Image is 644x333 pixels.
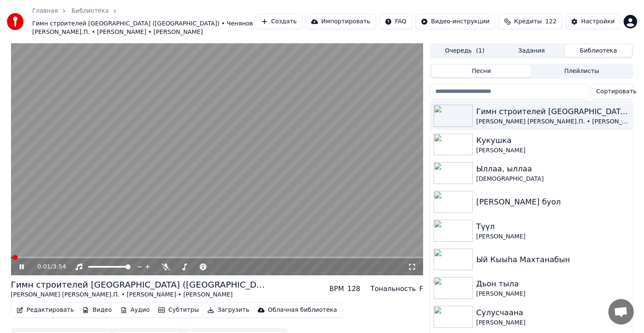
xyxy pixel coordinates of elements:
div: Гимн строителей [GEOGRAPHIC_DATA] ([GEOGRAPHIC_DATA]) [11,279,265,291]
span: 3:54 [53,263,66,271]
div: Түүл [476,221,629,232]
span: 0:01 [37,263,50,271]
button: Видео [79,304,115,316]
div: Облачная библиотека [268,306,337,314]
div: Сулусчаана [476,307,629,319]
a: Библиотека [71,7,109,15]
span: 122 [545,17,557,26]
div: / [37,263,58,271]
div: Настройки [581,17,615,26]
button: Аудио [117,304,153,316]
button: Субтитры [155,304,202,316]
div: 128 [347,284,360,294]
div: BPM [329,284,344,294]
button: Кредиты122 [499,14,562,29]
div: [PERSON_NAME] [476,319,629,327]
button: Очередь [431,45,498,57]
div: [PERSON_NAME] [PERSON_NAME].П. • [PERSON_NAME] • [PERSON_NAME] [11,291,265,299]
div: F [419,284,423,294]
span: ( 1 ) [476,47,485,55]
button: Создать [256,14,302,29]
div: Ыллаа, ыллаа [476,163,629,175]
button: FAQ [379,14,412,29]
div: [PERSON_NAME] [476,232,629,241]
a: Главная [32,7,58,15]
button: Задания [498,45,565,57]
div: Тональность [371,284,416,294]
div: [PERSON_NAME] [PERSON_NAME].П. • [PERSON_NAME] • [PERSON_NAME] [476,118,629,126]
div: [PERSON_NAME] [476,146,629,155]
div: [PERSON_NAME] [476,290,629,298]
div: Открытый чат [608,299,634,325]
button: Настройки [566,14,620,29]
button: Библиотека [565,45,632,57]
button: Видео-инструкции [415,14,495,29]
div: Кукушка [476,134,629,146]
div: Ый Кыыһа Махтанабын [476,254,629,266]
div: Дьон тыла [476,278,629,290]
span: Гимн строителей [GEOGRAPHIC_DATA] ([GEOGRAPHIC_DATA]) • Ченянов [PERSON_NAME].П. • [PERSON_NAME] ... [32,20,256,36]
img: youka [7,13,24,30]
div: [PERSON_NAME] буол [476,196,629,208]
button: Загрузить [204,304,253,316]
div: [DEMOGRAPHIC_DATA] [476,175,629,183]
span: Сортировать [597,87,637,96]
button: Редактировать [13,304,78,316]
button: Плейлисты [532,65,632,77]
span: Кредиты [514,17,542,26]
div: Гимн строителей [GEOGRAPHIC_DATA] ([GEOGRAPHIC_DATA]) [476,106,629,118]
button: Песни [431,65,532,77]
button: Импортировать [306,14,376,29]
nav: breadcrumb [32,7,256,36]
